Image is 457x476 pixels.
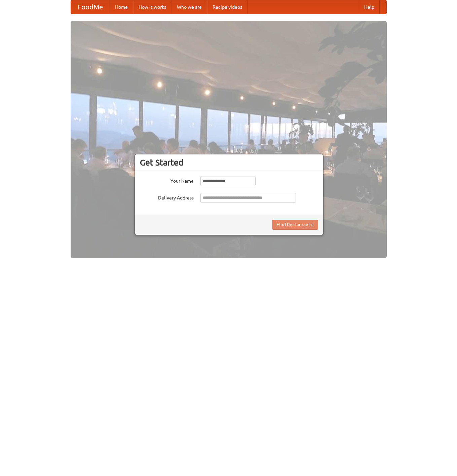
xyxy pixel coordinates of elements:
[140,193,194,201] label: Delivery Address
[207,0,247,14] a: Recipe videos
[359,0,380,14] a: Help
[133,0,172,14] a: How it works
[140,176,194,184] label: Your Name
[272,220,318,230] button: Find Restaurants!
[172,0,207,14] a: Who we are
[110,0,133,14] a: Home
[140,157,318,168] h3: Get Started
[71,0,110,14] a: FoodMe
